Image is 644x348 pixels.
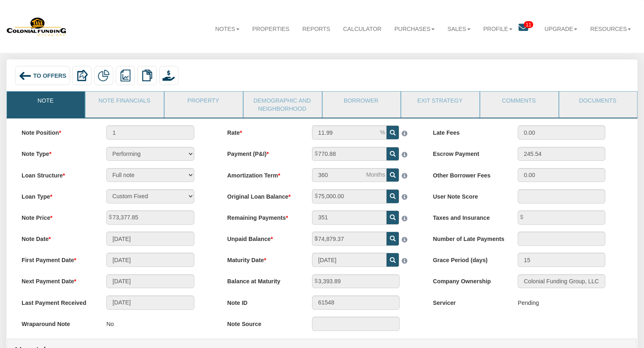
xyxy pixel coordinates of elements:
[15,317,99,328] label: Wraparound Note
[426,125,510,137] label: Late Fees
[15,253,99,264] label: First Payment Date
[15,295,99,307] label: Last Payment Received
[426,168,510,179] label: Other Borrower Fees
[15,189,99,201] label: Loan Type
[209,18,246,39] a: Notes
[7,17,67,37] img: 579666
[336,18,388,39] a: Calculator
[426,253,510,264] label: Grace Period (days)
[296,18,336,39] a: Reports
[220,274,305,286] label: Balance at Maturity
[106,317,114,331] p: No
[106,232,194,246] input: MM/DD/YYYY
[119,70,132,82] img: reports.png
[246,18,296,39] a: Properties
[441,18,477,39] a: Sales
[220,317,305,328] label: Note Source
[524,21,534,28] span: 11
[106,295,194,310] input: MM/DD/YYYY
[19,70,32,83] img: back_arrow_left_icon.svg
[15,274,99,286] label: Next Payment Date
[220,210,305,222] label: Remaining Payments
[15,147,99,158] label: Note Type
[323,92,400,112] a: Borrower
[244,92,321,118] a: Demographic and Neighborhood
[312,253,386,267] input: MM/DD/YYYY
[141,70,153,82] img: copy.png
[559,92,637,112] a: Documents
[388,18,441,39] a: Purchases
[15,232,99,243] label: Note Date
[426,274,510,286] label: Company Ownership
[76,70,88,82] img: export.svg
[220,125,305,137] label: Rate
[519,18,538,40] a: 11
[220,232,305,243] label: Unpaid Balance
[312,125,386,140] input: This field can contain only numeric characters
[106,253,194,267] input: MM/DD/YYYY
[426,210,510,222] label: Taxes and Insurance
[426,232,510,243] label: Number of Late Payments
[220,189,305,201] label: Original Loan Balance
[165,92,242,112] a: Property
[220,253,305,264] label: Maturity Date
[518,295,539,310] div: Pending
[15,125,99,137] label: Note Position
[106,274,194,289] input: MM/DD/YYYY
[426,295,510,307] label: Servicer
[584,18,637,39] a: Resources
[220,147,305,158] label: Payment (P&I)
[15,210,99,222] label: Note Price
[98,70,110,82] img: partial.png
[538,18,584,39] a: Upgrade
[426,189,510,201] label: User Note Score
[401,92,479,112] a: Exit Strategy
[15,168,99,179] label: Loan Structure
[426,147,510,158] label: Escrow Payment
[163,70,175,82] img: purchase_offer.png
[86,92,163,112] a: Note Financials
[220,168,305,179] label: Amortization Term
[477,18,519,39] a: Profile
[7,92,84,112] a: Note
[33,72,66,79] span: To Offers
[480,92,558,112] a: Comments
[220,295,305,307] label: Note ID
